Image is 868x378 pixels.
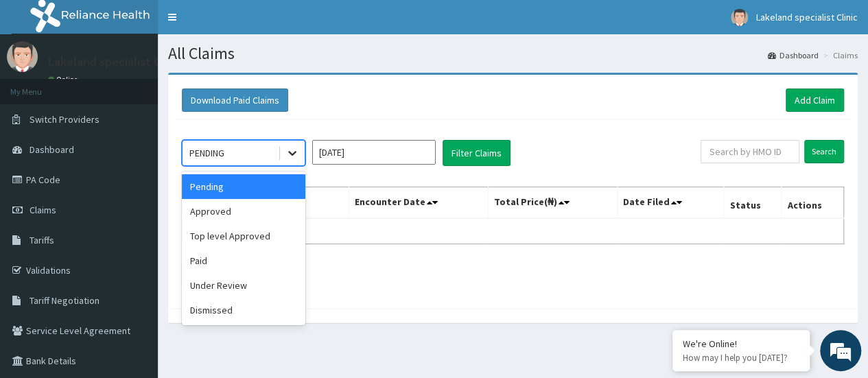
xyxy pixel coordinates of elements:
[182,199,305,224] div: Approved
[443,140,511,166] button: Filter Claims
[349,187,488,219] th: Encounter Date
[804,140,844,163] input: Search
[30,113,99,126] span: Switch Providers
[312,140,436,165] input: Select Month and Year
[701,140,799,163] input: Search by HMO ID
[30,234,54,246] span: Tariffs
[182,298,305,322] div: Dismissed
[48,75,81,84] a: Online
[731,9,748,26] img: User Image
[30,143,74,156] span: Dashboard
[48,56,183,68] p: Lakeland specialist Clinic
[7,241,261,289] textarea: Type your message and hit 'Enter'
[80,106,189,244] span: We're online!
[168,45,858,62] h1: All Claims
[768,49,819,61] a: Dashboard
[7,41,38,72] img: User Image
[786,88,844,112] a: Add Claim
[756,11,858,23] span: Lakeland specialist Clinic
[617,187,724,219] th: Date Filed
[820,49,858,61] li: Claims
[182,174,305,199] div: Pending
[724,187,782,219] th: Status
[25,69,56,103] img: d_794563401_company_1708531726252_794563401
[683,338,799,350] div: We're Online!
[182,273,305,298] div: Under Review
[488,187,617,219] th: Total Price(₦)
[225,7,258,40] div: Minimize live chat window
[182,88,288,112] button: Download Paid Claims
[30,294,99,307] span: Tariff Negotiation
[683,352,799,364] p: How may I help you today?
[182,224,305,248] div: Top level Approved
[782,187,844,219] th: Actions
[71,77,231,95] div: Chat with us now
[189,146,224,160] div: PENDING
[182,248,305,273] div: Paid
[30,204,56,216] span: Claims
